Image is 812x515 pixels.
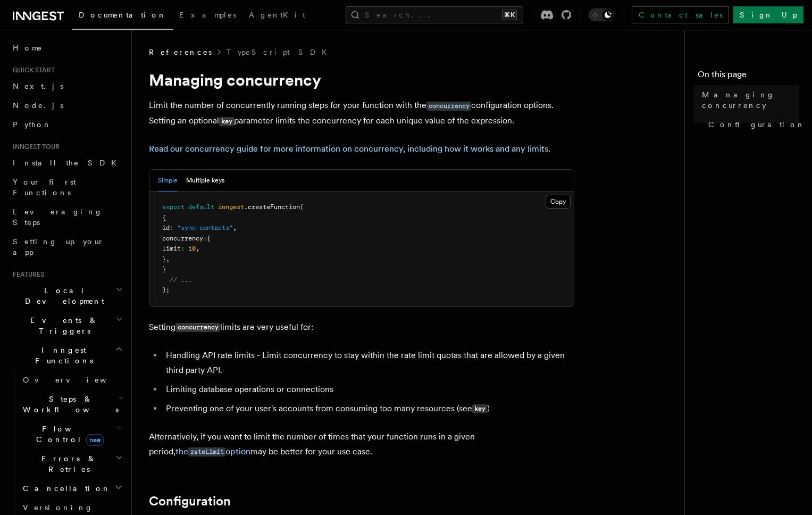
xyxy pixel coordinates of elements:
span: : [170,224,173,231]
a: Managing concurrency [698,85,799,115]
span: new [86,434,104,446]
a: Python [9,115,125,134]
a: concurrency [426,100,471,110]
span: } [162,255,166,263]
span: Overview [23,376,132,384]
button: Copy [546,195,571,209]
p: Limit the number of concurrently running steps for your function with the configuration options. ... [149,98,574,129]
span: , [233,224,237,231]
span: Python [13,120,52,129]
span: ); [162,286,170,294]
a: Home [9,38,125,57]
a: Documentation [72,3,173,30]
button: Local Development [9,281,125,311]
span: Your first Functions [13,178,76,197]
code: key [219,117,234,126]
span: Events & Triggers [9,315,116,336]
span: References [149,47,212,57]
button: Multiple keys [186,170,224,192]
a: Configuration [704,115,799,134]
span: Leveraging Steps [13,207,103,227]
span: Local Development [9,285,116,306]
a: Leveraging Steps [9,202,125,232]
button: Toggle dark mode [589,9,614,21]
span: Examples [179,11,236,19]
a: Contact sales [632,6,729,23]
span: Steps & Workflows [19,394,119,415]
span: concurrency [162,235,203,242]
p: Alternatively, if you want to limit the number of times that your function runs in a given period... [149,429,574,460]
a: Read our concurrency guide for more information on concurrency, including how it works and any li... [149,144,548,154]
span: Node.js [13,101,63,110]
span: 10 [188,245,196,252]
span: : [203,235,207,242]
span: } [162,265,166,273]
p: Setting limits are very useful for: [149,320,574,335]
button: Errors & Retries [19,449,125,479]
li: Preventing one of your user's accounts from consuming too many resources (see ) [163,401,574,417]
a: Overview [19,370,125,389]
span: Documentation [79,11,166,19]
a: Next.js [9,77,125,96]
span: ( [300,203,304,211]
span: Configuration [708,119,805,130]
span: Inngest tour [9,143,60,151]
span: AgentKit [249,11,305,19]
span: Quick start [9,66,55,74]
span: Cancellation [19,483,111,494]
span: Versioning [23,503,93,512]
a: Sign Up [733,6,803,23]
span: Install the SDK [13,159,123,167]
span: // ... [170,276,192,284]
span: Next.js [13,82,63,90]
a: Setting up your app [9,232,125,262]
span: Errors & Retries [19,453,115,475]
a: AgentKit [242,3,312,29]
a: Examples [173,3,242,29]
span: Home [13,43,43,53]
span: { [207,235,211,242]
span: { [162,214,166,221]
span: Managing concurrency [702,89,799,111]
span: limit [162,245,181,252]
button: Flow Controlnew [19,419,125,449]
span: Features [9,270,44,279]
a: therateLimitoption [175,446,250,456]
kbd: ⌘K [502,10,517,20]
a: Configuration [149,494,231,509]
code: concurrency [175,323,220,332]
code: key [472,404,487,413]
a: Install the SDK [9,153,125,172]
a: Your first Functions [9,172,125,202]
code: concurrency [426,102,471,111]
button: Search...⌘K [346,6,523,23]
h1: Managing concurrency [149,70,574,89]
span: Setting up your app [13,237,104,256]
button: Events & Triggers [9,311,125,340]
button: Steps & Workflows [19,389,125,419]
li: Handling API rate limits - Limit concurrency to stay within the rate limit quotas that are allowe... [163,348,574,378]
p: . [149,142,574,156]
span: Inngest Functions [9,345,115,366]
button: Inngest Functions [9,340,125,370]
span: "sync-contacts" [177,224,233,231]
a: TypeScript SDK [227,47,333,57]
code: rateLimit [188,447,225,456]
button: Cancellation [19,479,125,498]
span: : [181,245,185,252]
span: .createFunction [244,203,300,211]
span: default [188,203,214,211]
a: Node.js [9,96,125,115]
h4: On this page [698,68,799,85]
span: id [162,224,170,231]
span: inngest [218,203,244,211]
span: export [162,203,185,211]
button: Simple [158,170,178,192]
li: Limiting database operations or connections [163,382,574,397]
span: , [196,245,199,252]
span: Flow Control [19,423,117,445]
span: , [166,255,170,263]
